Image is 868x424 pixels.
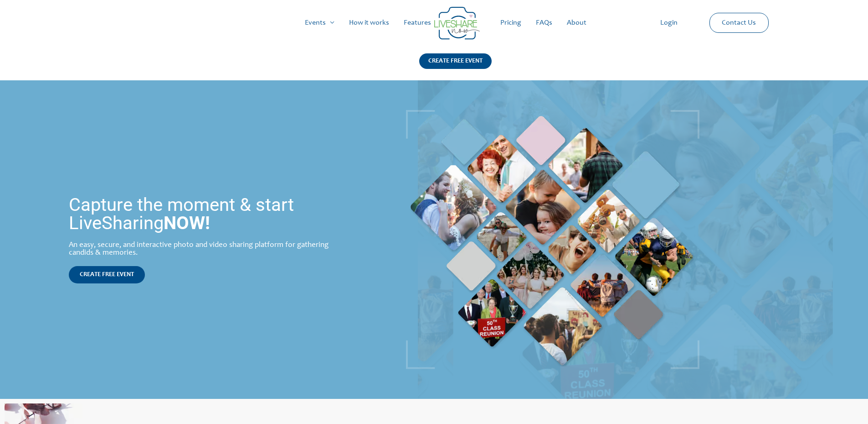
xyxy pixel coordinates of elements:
h1: Capture the moment & start LiveSharing [69,196,346,232]
img: home_banner_pic | Live Photo Slideshow for Events | Create Free Events Album for Any Occasion [406,110,699,369]
a: Contact Us [714,13,763,32]
a: Pricing [493,8,529,37]
a: FAQs [529,8,560,37]
a: CREATE FREE EVENT [69,266,145,283]
a: About [560,8,594,37]
img: Group 14 | Live Photo Slideshow for Events | Create Free Events Album for Any Occasion [434,7,480,40]
a: Events [298,8,342,37]
a: How it works [342,8,396,37]
a: Features [396,8,438,37]
span: CREATE FREE EVENT [80,272,134,278]
div: CREATE FREE EVENT [419,53,492,69]
a: Login [653,8,685,37]
a: CREATE FREE EVENT [419,53,492,80]
div: An easy, secure, and interactive photo and video sharing platform for gathering candids & memories. [69,241,346,257]
strong: NOW! [164,212,210,234]
nav: Site Navigation [16,8,852,37]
